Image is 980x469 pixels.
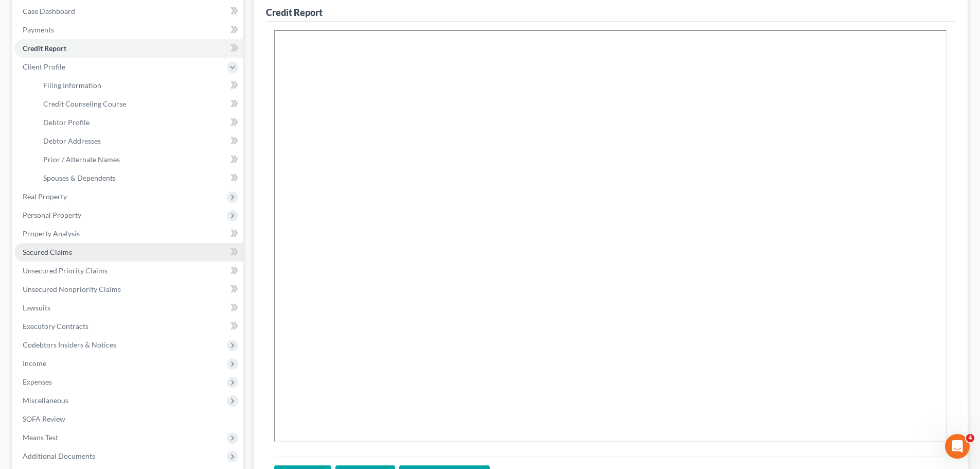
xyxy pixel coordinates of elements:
span: Case Dashboard [23,7,75,15]
a: Debtor Profile [35,113,243,132]
span: SOFA Review [23,414,65,423]
span: Spouses & Dependents [43,173,116,182]
a: Prior / Alternate Names [35,150,243,169]
span: Miscellaneous [23,396,68,405]
span: Unsecured Priority Claims [23,266,108,275]
div: Credit Report [266,6,323,19]
a: Spouses & Dependents [35,169,243,187]
span: Property Analysis [23,229,80,238]
span: Filing Information [43,81,101,90]
iframe: Intercom live chat [945,434,970,459]
span: Debtor Profile [43,118,90,127]
span: Payments [23,25,54,34]
span: Credit Counseling Course [43,99,126,108]
span: Debtor Addresses [43,136,101,145]
span: Additional Documents [23,451,95,460]
a: Payments [14,21,243,39]
a: Case Dashboard [14,2,243,21]
span: Income [23,359,46,368]
a: Debtor Addresses [35,132,243,150]
span: Client Profile [23,62,65,71]
span: 4 [966,434,974,442]
span: Codebtors Insiders & Notices [23,340,116,349]
a: Unsecured Nonpriority Claims [14,280,243,299]
a: Lawsuits [14,299,243,317]
a: Filing Information [35,76,243,95]
a: Secured Claims [14,243,243,262]
span: Personal Property [23,211,81,219]
span: Unsecured Nonpriority Claims [23,285,121,293]
a: Credit Counseling Course [35,95,243,113]
a: Credit Report [14,39,243,58]
span: Expenses [23,377,52,386]
span: Secured Claims [23,248,72,256]
span: Means Test [23,433,58,442]
a: Unsecured Priority Claims [14,262,243,280]
a: SOFA Review [14,410,243,428]
span: Lawsuits [23,303,50,312]
span: Credit Report [23,44,66,53]
a: Executory Contracts [14,317,243,336]
a: Property Analysis [14,224,243,243]
span: Real Property [23,192,67,201]
span: Prior / Alternate Names [43,155,120,164]
span: Executory Contracts [23,322,88,331]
